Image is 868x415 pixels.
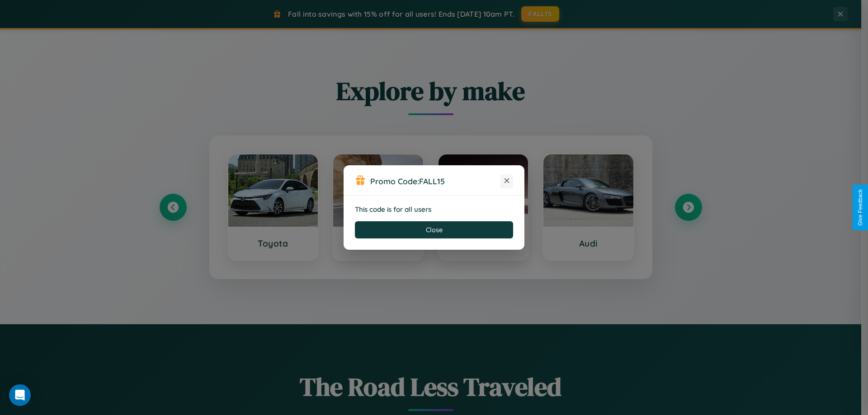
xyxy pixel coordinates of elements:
[370,176,500,186] h3: Promo Code:
[9,384,31,406] div: Open Intercom Messenger
[419,176,445,186] b: FALL15
[857,189,863,226] div: Give Feedback
[355,205,431,214] strong: This code is for all users
[355,221,513,238] button: Close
